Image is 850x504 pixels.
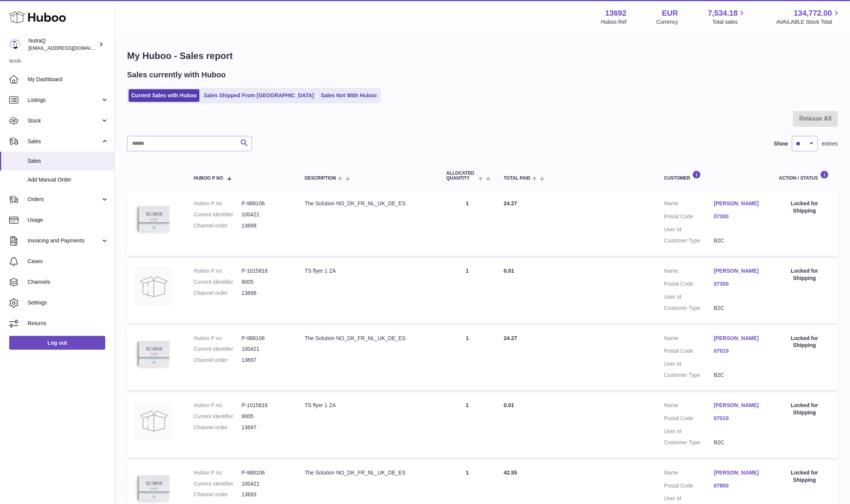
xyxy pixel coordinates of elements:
a: 07010 [714,347,764,355]
span: entries [822,140,838,147]
dt: User Id [664,428,714,435]
a: Current Sales with Huboo [129,89,199,102]
dt: Current identifier [194,413,241,420]
dt: User Id [664,226,714,233]
dd: 13698 [241,290,289,297]
dt: Customer Type [664,304,714,312]
div: The Solution NO_DK_FR_NL_UK_DE_ES [305,200,431,207]
div: Action / Status [779,170,830,181]
img: 136921728478892.jpg [135,200,173,238]
a: [PERSON_NAME] [714,267,764,275]
dt: Name [664,200,714,209]
a: Log out [9,336,105,350]
span: ALLOCATED Quantity [446,171,476,181]
dd: 9005 [241,278,289,286]
div: Currency [656,18,678,26]
span: Channels [28,278,109,286]
span: Description [305,176,336,181]
span: 134,772.00 [794,8,832,18]
dt: Channel order [194,222,241,229]
dt: Postal Code [664,415,714,424]
dd: P-988106 [241,200,289,207]
dt: Huboo P no [194,469,241,476]
a: 07300 [714,213,764,220]
div: NutraQ [28,37,97,52]
dt: Channel order [194,290,241,297]
td: 1 [439,192,496,256]
span: Sales [28,138,101,145]
span: Sales [28,157,109,165]
dt: Postal Code [664,213,714,222]
dt: Customer Type [664,237,714,244]
span: 42.55 [504,470,517,476]
span: Cases [28,258,109,265]
dd: 13697 [241,424,289,431]
dt: User Id [664,495,714,502]
div: Customer [664,170,764,181]
span: Stock [28,117,101,124]
dd: P-1015816 [241,267,289,275]
a: 07300 [714,280,764,288]
dd: 13697 [241,357,289,364]
a: 134,772.00 AVAILABLE Stock Total [776,8,841,26]
td: 1 [439,260,496,323]
span: Listings [28,97,101,104]
dt: Name [664,267,714,277]
dd: B2C [714,439,764,446]
dt: Name [664,469,714,478]
label: Show [774,140,788,147]
dt: Channel order [194,357,241,364]
img: no-photo.jpg [135,267,173,306]
dd: B2C [714,371,764,379]
dt: Postal Code [664,280,714,290]
dd: B2C [714,237,764,244]
td: 1 [439,394,496,458]
span: 0.01 [504,402,514,408]
span: Settings [28,299,109,306]
span: 24.27 [504,335,517,341]
span: AVAILABLE Stock Total [776,18,841,26]
span: 0.01 [504,268,514,274]
dd: 100421 [241,345,289,353]
dt: Channel order [194,424,241,431]
dd: 13693 [241,491,289,498]
dt: Customer Type [664,439,714,446]
dd: P-1015816 [241,402,289,409]
dd: P-988106 [241,469,289,476]
dt: User Id [664,360,714,368]
dt: Customer Type [664,371,714,379]
span: Orders [28,196,101,203]
span: Add Manual Order [28,176,109,183]
a: 07800 [714,482,764,489]
dt: Postal Code [664,482,714,491]
dt: User Id [664,293,714,301]
h2: Sales currently with Huboo [127,70,226,80]
a: Sales Shipped From [GEOGRAPHIC_DATA] [201,89,317,102]
span: Usage [28,216,109,224]
span: 24.27 [504,200,517,206]
strong: EUR [662,8,678,18]
span: Huboo P no [194,176,223,181]
span: Total sales [712,18,746,26]
dd: 9005 [241,413,289,420]
dt: Current identifier [194,278,241,286]
span: Returns [28,320,109,327]
dd: P-988106 [241,335,289,342]
a: 07010 [714,415,764,422]
dd: 100421 [241,211,289,218]
div: The Solution NO_DK_FR_NL_UK_DE_ES [305,469,431,476]
dt: Huboo P no [194,200,241,207]
a: Sales Not With Huboo [318,89,379,102]
div: Locked for Shipping [779,335,830,349]
dt: Current identifier [194,345,241,353]
a: [PERSON_NAME] [714,335,764,342]
dt: Name [664,335,714,344]
div: TS flyer 1 ZA [305,267,431,275]
dt: Current identifier [194,211,241,218]
dd: B2C [714,304,764,312]
dt: Channel order [194,491,241,498]
a: [PERSON_NAME] [714,200,764,207]
div: TS flyer 1 ZA [305,402,431,409]
span: 7,534.18 [708,8,738,18]
div: The Solution NO_DK_FR_NL_UK_DE_ES [305,335,431,342]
